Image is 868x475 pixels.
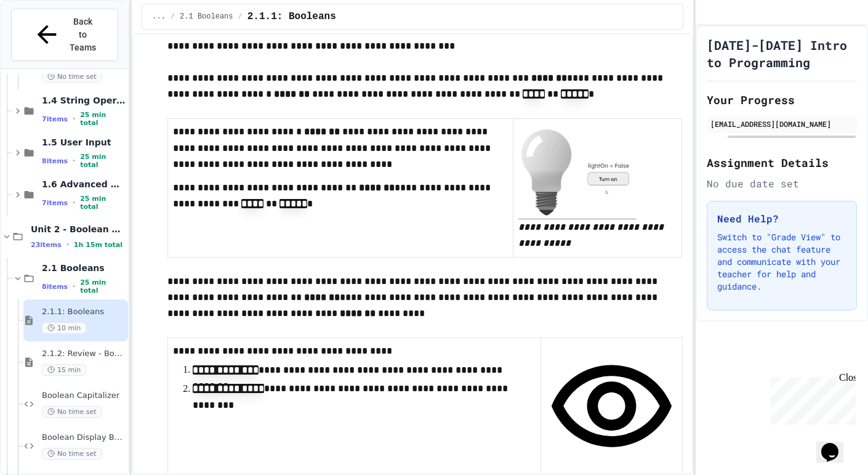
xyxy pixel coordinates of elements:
[73,156,75,166] span: •
[42,71,102,83] span: No time set
[42,262,126,274] span: 2.1 Booleans
[42,179,126,190] span: 1.6 Advanced Math
[42,307,126,317] span: 2.1.1: Booleans
[31,224,126,235] span: Unit 2 - Boolean Expressions and If Statements
[42,391,126,401] span: Boolean Capitalizer
[816,426,856,463] iframe: chat widget
[73,114,75,124] span: •
[42,283,68,291] span: 8 items
[707,36,857,71] h1: [DATE]-[DATE] Intro to Programming
[5,5,85,78] div: Chat with us now!Close
[68,15,97,54] span: Back to Teams
[180,12,233,22] span: 2.1 Booleans
[707,154,857,171] h2: Assignment Details
[42,406,102,418] span: No time set
[717,231,846,293] p: Switch to "Grade View" to access the chat feature and communicate with your teacher for help and ...
[42,322,86,334] span: 10 min
[42,137,126,148] span: 1.5 User Input
[66,240,69,250] span: •
[42,115,68,123] span: 7 items
[42,448,102,460] span: No time set
[766,372,856,424] iframe: chat widget
[80,111,126,127] span: 25 min total
[11,9,118,61] button: Back to Teams
[80,195,126,211] span: 25 min total
[42,432,126,443] span: Boolean Display Board
[73,198,75,208] span: •
[42,157,68,165] span: 8 items
[717,211,846,226] h3: Need Help?
[73,282,75,291] span: •
[42,95,126,106] span: 1.4 String Operators
[247,9,336,24] span: 2.1.1: Booleans
[238,12,243,22] span: /
[42,199,68,207] span: 7 items
[80,278,126,294] span: 25 min total
[42,349,126,359] span: 2.1.2: Review - Booleans
[152,12,166,22] span: ...
[74,241,123,249] span: 1h 15m total
[31,241,62,249] span: 23 items
[171,12,175,22] span: /
[707,176,857,191] div: No due date set
[80,153,126,169] span: 25 min total
[42,364,86,376] span: 15 min
[707,91,857,108] h2: Your Progress
[710,118,853,129] div: [EMAIL_ADDRESS][DOMAIN_NAME]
